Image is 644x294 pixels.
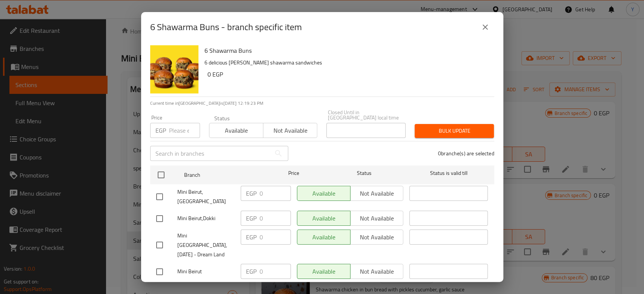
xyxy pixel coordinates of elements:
p: EGP [155,126,166,135]
input: Please enter price [260,186,291,201]
p: EGP [246,233,257,242]
p: Current time in [GEOGRAPHIC_DATA] is [DATE] 12:19:23 PM [150,100,494,107]
p: EGP [246,214,257,223]
span: Mini Beirut, [GEOGRAPHIC_DATA] [177,187,235,206]
input: Please enter price [260,211,291,226]
input: Please enter price [260,230,291,245]
span: Mini Beirut [177,267,235,276]
button: Bulk update [415,124,494,138]
h6: 6 Shawarma Buns [204,45,488,56]
span: Branch [184,170,263,180]
h2: 6 Shawarma Buns - branch specific item [150,21,302,33]
span: Available [212,125,260,136]
p: EGP [246,189,257,198]
img: 6 Shawarma Buns [150,45,198,93]
span: Mini Beirut,Dokki [177,214,235,223]
h6: 0 EGP [207,69,488,80]
span: Price [269,168,319,178]
p: EGP [246,267,257,276]
button: close [476,18,494,36]
p: 6 delicious [PERSON_NAME] shawarma sandwiches [204,58,488,67]
span: Status is valid till [409,168,488,178]
span: Status [325,168,403,178]
span: Bulk update [421,126,488,136]
input: Search in branches [150,146,271,161]
button: Available [209,123,263,138]
button: Not available [263,123,317,138]
span: Not available [266,125,314,136]
input: Please enter price [260,264,291,279]
input: Please enter price [169,123,200,138]
p: 0 branche(s) are selected [438,150,494,157]
span: Mini [GEOGRAPHIC_DATA], [DATE] - Dream Land [177,231,235,259]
